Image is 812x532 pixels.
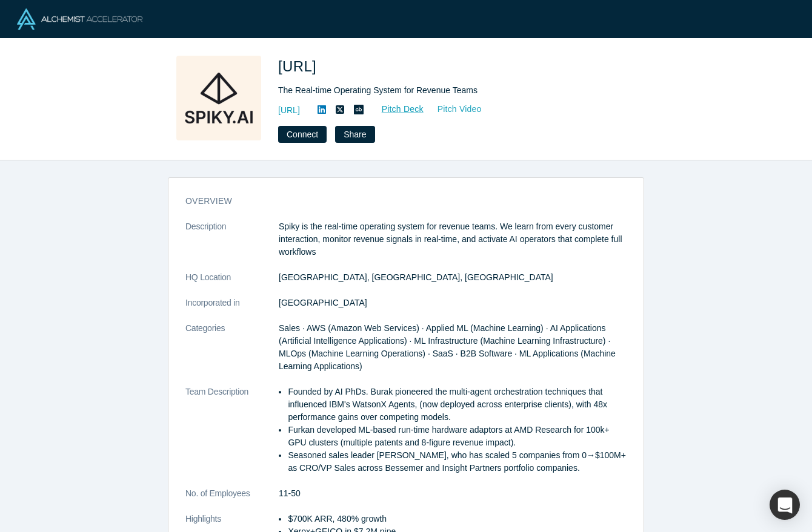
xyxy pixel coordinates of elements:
dt: Categories [185,322,279,386]
div: The Real-time Operating System for Revenue Teams [278,84,617,97]
img: Spiky.ai's Logo [176,56,261,140]
dt: Team Description [185,386,279,487]
button: Connect [278,126,327,143]
li: Furkan developed ML-based run-time hardware adaptors at AMD Research for 100k+ GPU clusters (mult... [288,424,627,449]
button: Share [335,126,374,143]
dt: Description [185,220,279,271]
li: Founded by AI PhDs. Burak pioneered the multi-agent orchestration techniques that influenced IBM'... [288,386,627,424]
a: [URL] [278,104,300,117]
img: Alchemist Logo [17,8,142,30]
span: Sales · AWS (Amazon Web Services) · Applied ML (Machine Learning) · AI Applications (Artificial I... [279,323,616,371]
dt: HQ Location [185,271,279,297]
a: Pitch Deck [368,102,424,116]
dd: 11-50 [279,487,627,500]
dt: No. of Employees [185,487,279,513]
p: Spiky is the real-time operating system for revenue teams. We learn from every customer interacti... [279,220,627,258]
h3: overview [185,195,610,208]
li: Seasoned sales leader [PERSON_NAME], who has scaled 5 companies from 0→$100M+ as CRO/VP Sales acr... [288,449,627,475]
dt: Incorporated in [185,297,279,322]
dd: [GEOGRAPHIC_DATA] [279,297,627,309]
a: Pitch Video [424,102,482,116]
dd: [GEOGRAPHIC_DATA], [GEOGRAPHIC_DATA], [GEOGRAPHIC_DATA] [279,271,627,284]
span: [URL] [278,58,321,74]
li: $700K ARR, 480% growth [288,513,627,525]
